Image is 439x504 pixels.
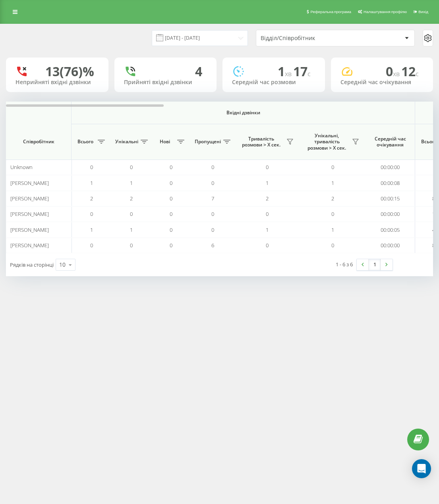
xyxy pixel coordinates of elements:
[130,210,133,217] span: 0
[266,179,269,187] span: 1
[10,261,54,268] span: Рядків на сторінці
[13,139,64,145] span: Співробітник
[170,164,172,171] span: 0
[278,63,293,80] span: 1
[130,226,133,233] span: 1
[393,69,401,78] span: хв
[307,69,311,78] span: c
[331,242,334,249] span: 0
[10,210,49,217] span: [PERSON_NAME]
[10,164,33,171] span: Unknown
[130,179,133,187] span: 1
[155,139,175,145] span: Нові
[366,160,415,175] td: 00:00:00
[416,69,419,78] span: c
[10,179,49,187] span: [PERSON_NAME]
[369,259,381,270] a: 1
[371,136,409,148] span: Середній час очікування
[386,63,401,80] span: 0
[170,226,172,233] span: 0
[211,179,214,187] span: 0
[75,139,95,145] span: Всього
[90,195,93,202] span: 2
[266,195,269,202] span: 2
[90,179,93,187] span: 1
[130,164,133,171] span: 0
[366,222,415,237] td: 00:00:05
[331,210,334,217] span: 0
[130,242,133,249] span: 0
[366,175,415,190] td: 00:00:08
[285,69,293,78] span: хв
[170,242,172,249] span: 0
[266,226,269,233] span: 1
[418,10,428,14] span: Вихід
[331,179,334,187] span: 1
[293,63,311,80] span: 17
[340,79,424,86] div: Середній час очікування
[266,242,269,249] span: 0
[170,195,172,202] span: 0
[115,139,138,145] span: Унікальні
[364,10,407,14] span: Налаштування профілю
[45,64,94,79] div: 13 (76)%
[124,79,207,86] div: Прийняті вхідні дзвінки
[90,210,93,217] span: 0
[366,206,415,222] td: 00:00:00
[211,226,214,233] span: 0
[211,210,214,217] span: 0
[90,226,93,233] span: 1
[266,210,269,217] span: 0
[10,242,49,249] span: [PERSON_NAME]
[59,261,66,269] div: 10
[419,139,439,145] span: Всього
[336,260,353,268] div: 1 - 6 з 6
[92,110,394,116] span: Вхідні дзвінки
[261,35,356,42] div: Відділ/Співробітник
[130,195,133,202] span: 2
[412,459,431,478] div: Open Intercom Messenger
[170,210,172,217] span: 0
[331,164,334,171] span: 0
[10,226,49,233] span: [PERSON_NAME]
[310,10,351,14] span: Реферальна програма
[211,242,214,249] span: 6
[10,195,49,202] span: [PERSON_NAME]
[266,164,269,171] span: 0
[170,179,172,187] span: 0
[232,79,315,86] div: Середній час розмови
[401,63,419,80] span: 12
[238,136,284,148] span: Тривалість розмови > Х сек.
[366,238,415,253] td: 00:00:00
[331,226,334,233] span: 1
[15,79,99,86] div: Неприйняті вхідні дзвінки
[304,133,350,151] span: Унікальні, тривалість розмови > Х сек.
[211,195,214,202] span: 7
[366,191,415,206] td: 00:00:15
[90,242,93,249] span: 0
[195,139,221,145] span: Пропущені
[90,164,93,171] span: 0
[211,164,214,171] span: 0
[331,195,334,202] span: 2
[195,64,202,79] div: 4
